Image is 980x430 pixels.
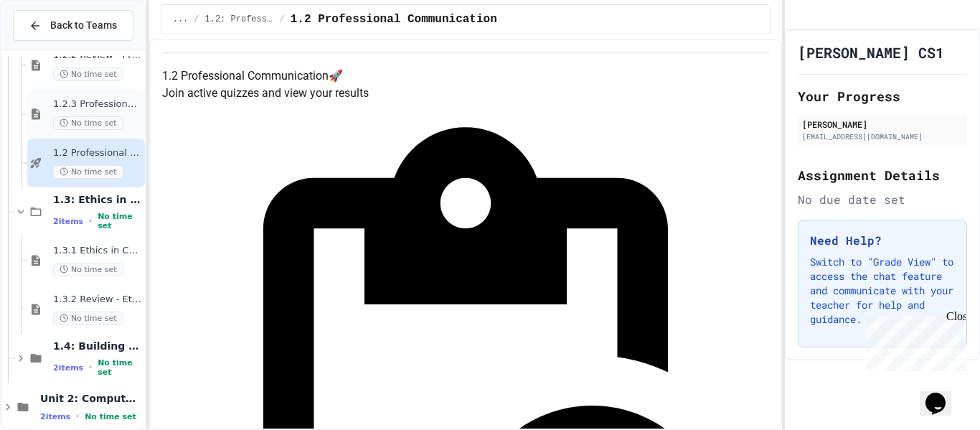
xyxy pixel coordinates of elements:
[53,340,142,352] span: 1.4: Building an Online Presence
[40,392,142,405] span: Unit 2: Computational Thinking & Problem-Solving
[53,116,123,130] span: No time set
[50,18,117,33] span: Back to Teams
[76,411,79,422] span: •
[53,165,123,179] span: No time set
[798,165,967,185] h2: Assignment Details
[194,14,199,25] span: /
[798,191,967,208] div: No due date set
[798,42,944,62] h1: [PERSON_NAME] CS1
[53,217,83,226] span: 2 items
[162,67,770,85] h4: 1.2 Professional Communication 🚀
[162,85,770,102] p: Join active quizzes and view your results
[6,6,99,91] div: Chat with us now!Close
[89,362,92,373] span: •
[861,310,966,371] iframe: chat widget
[280,14,285,25] span: /
[13,10,133,41] button: Back to Teams
[920,373,966,416] iframe: chat widget
[53,363,83,373] span: 2 items
[810,232,955,249] h3: Need Help?
[173,14,189,25] span: ...
[53,312,123,325] span: No time set
[291,11,497,28] span: 1.2 Professional Communication
[798,86,967,106] h2: Your Progress
[810,255,955,327] p: Switch to "Grade View" to access the chat feature and communicate with your teacher for help and ...
[53,50,142,62] span: 1.2.2 Review - Professional Communication
[98,212,142,230] span: No time set
[53,245,142,257] span: 1.3.1 Ethics in Computer Science
[53,263,123,276] span: No time set
[53,294,142,306] span: 1.3.2 Review - Ethics in Computer Science
[40,412,70,421] span: 2 items
[53,98,142,111] span: 1.2.3 Professional Communication Challenge
[89,215,92,227] span: •
[205,14,274,25] span: 1.2: Professional Communication
[802,118,963,131] div: [PERSON_NAME]
[53,193,142,206] span: 1.3: Ethics in Computing
[802,131,963,142] div: [EMAIL_ADDRESS][DOMAIN_NAME]
[98,358,142,377] span: No time set
[53,147,142,159] span: 1.2 Professional Communication
[53,67,123,81] span: No time set
[85,412,136,421] span: No time set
